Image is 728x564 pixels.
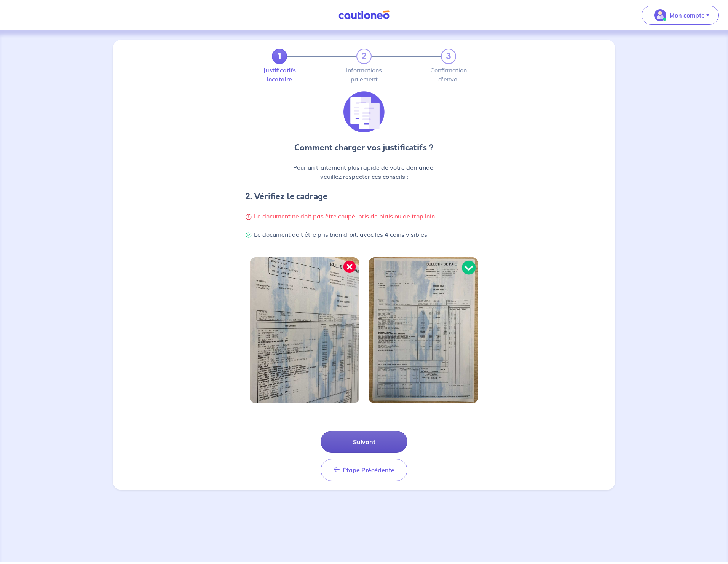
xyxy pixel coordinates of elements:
a: 1 [272,49,287,64]
img: Warning [245,213,252,220]
img: Check [245,232,252,239]
img: illu_list_justif.svg [343,91,385,132]
p: Mon compte [669,11,705,20]
button: Suivant [321,431,407,453]
p: Pour un traitement plus rapide de votre demande, veuillez respecter ces conseils : [245,163,483,181]
button: Étape Précédente [321,459,407,481]
img: illu_account_valid_menu.svg [654,9,666,21]
img: Cautioneo [335,10,393,20]
button: illu_account_valid_menu.svgMon compte [642,6,719,25]
label: Informations paiement [356,67,372,82]
p: Comment charger vos justificatifs ? [245,142,483,154]
img: Image bien cadrée 2 [369,257,478,403]
p: Le document ne doit pas être coupé, pris de biais ou de trop loin. [245,212,483,221]
img: Image bien cadrée 1 [250,257,359,403]
p: Le document doit être pris bien droit, avec les 4 coins visibles. [245,230,483,239]
label: Justificatifs locataire [272,67,287,82]
span: Étape Précédente [343,466,394,474]
label: Confirmation d'envoi [441,67,456,82]
h4: 2. Vérifiez le cadrage [245,190,483,202]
